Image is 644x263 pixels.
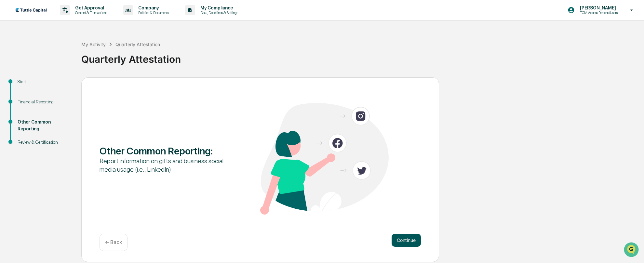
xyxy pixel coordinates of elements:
[47,82,52,87] div: 🗄️
[7,49,18,61] img: 1746055101610-c473b297-6a78-478c-a979-82029cc54cd1
[260,103,389,215] img: Other Common Reporting
[70,5,110,10] p: Get Approval
[54,82,81,88] span: Attestations
[7,95,12,100] div: 🔎
[4,91,44,103] a: 🔎Data Lookup
[13,94,41,100] span: Data Lookup
[4,79,45,91] a: 🖐️Preclearance
[22,49,107,56] div: Start new chat
[7,13,118,24] p: How can we help?
[100,157,228,174] div: Report information on gifts and business social media usage (i.e., LinkedIn)
[81,48,641,65] div: Quarterly Attestation
[575,10,621,15] p: TCM Access Persons/Users
[13,82,42,88] span: Preclearance
[100,145,228,157] div: Other Common Reporting :
[392,234,421,247] button: Continue
[133,5,172,10] p: Company
[81,42,106,47] div: My Activity
[18,139,71,146] div: Review & Certification
[623,242,641,259] iframe: Open customer support
[115,42,160,47] div: Quarterly Attestation
[70,10,110,15] p: Content & Transactions
[7,82,12,87] div: 🖐️
[195,5,241,10] p: My Compliance
[105,239,122,245] p: ← Back
[111,51,118,59] button: Start new chat
[46,110,79,115] a: Powered byPylon
[18,119,71,132] div: Other Common Reporting
[195,10,241,15] p: Data, Deadlines & Settings
[133,10,172,15] p: Policies & Documents
[18,78,71,85] div: Start
[65,110,79,115] span: Pylon
[575,5,621,10] p: [PERSON_NAME]
[22,56,82,61] div: We're available if you need us!
[45,79,83,91] a: 🗄️Attestations
[18,99,71,105] div: Financial Reporting
[16,8,47,12] img: logo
